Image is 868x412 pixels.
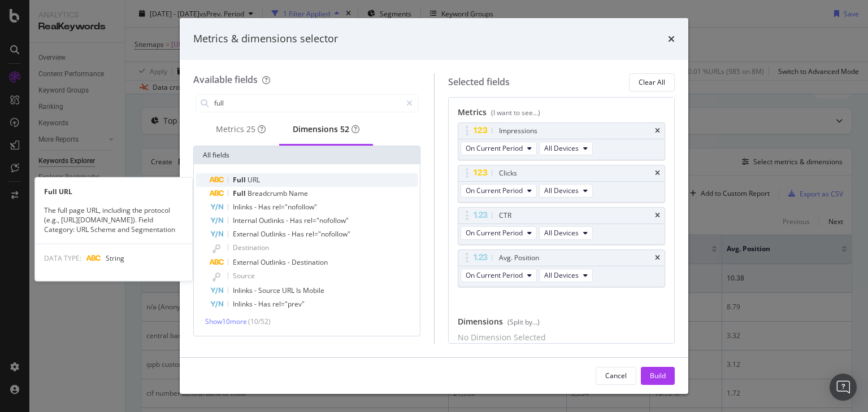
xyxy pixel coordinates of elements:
[491,108,540,117] div: (I want to see...)
[458,207,666,245] div: CTRtimesOn Current PeriodAll Devices
[233,257,261,267] span: External
[466,186,523,195] span: On Current Period
[248,175,260,185] span: URL
[292,229,306,239] span: Has
[290,216,304,225] span: Has
[248,189,289,198] span: Breadcrumb
[35,205,192,234] div: The full page URL, including the protocol (e.g., [URL][DOMAIN_NAME]). Field Category: URL Scheme ...
[213,95,401,112] input: Search by field name
[258,299,272,309] span: Has
[288,257,292,267] span: -
[544,143,579,153] span: All Devices
[507,317,540,327] div: (Split by...)
[466,228,523,238] span: On Current Period
[304,216,349,225] span: rel="nofollow"
[499,210,511,221] div: CTR
[539,226,593,240] button: All Devices
[233,299,254,309] span: Inlinks
[458,122,666,160] div: ImpressionstimesOn Current PeriodAll Devices
[596,367,636,385] button: Cancel
[639,77,665,87] div: Clear All
[655,170,660,177] div: times
[233,286,254,295] span: Inlinks
[303,286,324,295] span: Mobile
[466,143,523,153] span: On Current Period
[655,212,660,219] div: times
[650,371,666,380] div: Build
[544,270,579,280] span: All Devices
[458,107,666,122] div: Metrics
[458,332,546,343] div: No Dimension Selected
[233,216,259,225] span: Internal
[254,299,258,309] span: -
[289,189,308,198] span: Name
[248,317,271,326] span: ( 10 / 52 )
[292,257,328,267] span: Destination
[254,202,258,212] span: -
[259,216,286,225] span: Outlinks
[544,186,579,195] span: All Devices
[246,124,255,135] div: brand label
[272,202,317,212] span: rel="nofollow"
[233,175,248,185] span: Full
[233,202,254,212] span: Inlinks
[539,184,593,198] button: All Devices
[461,226,537,240] button: On Current Period
[205,317,247,326] span: Show 10 more
[466,270,523,280] span: On Current Period
[306,229,350,239] span: rel="nofollow"
[668,32,675,46] div: times
[641,367,675,385] button: Build
[246,124,255,134] span: 25
[629,73,675,91] button: Clear All
[461,184,537,198] button: On Current Period
[261,257,288,267] span: Outlinks
[282,286,296,295] span: URL
[216,124,266,135] div: Metrics
[340,124,349,134] span: 52
[458,249,666,287] div: Avg. PositiontimesOn Current PeriodAll Devices
[458,316,666,332] div: Dimensions
[233,243,269,252] span: Destination
[539,142,593,155] button: All Devices
[458,165,666,203] div: ClickstimesOn Current PeriodAll Devices
[258,286,282,295] span: Source
[293,124,359,135] div: Dimensions
[448,76,510,89] div: Selected fields
[288,229,292,239] span: -
[499,125,537,137] div: Impressions
[655,128,660,134] div: times
[258,202,272,212] span: Has
[233,189,248,198] span: Full
[539,269,593,282] button: All Devices
[340,124,349,135] div: brand label
[544,228,579,238] span: All Devices
[830,374,857,401] div: Open Intercom Messenger
[499,168,517,179] div: Clicks
[233,271,255,280] span: Source
[193,32,338,46] div: Metrics & dimensions selector
[605,371,627,380] div: Cancel
[499,252,539,264] div: Avg. Position
[254,286,258,295] span: -
[461,142,537,155] button: On Current Period
[194,146,420,164] div: All fields
[461,269,537,282] button: On Current Period
[35,187,192,196] div: Full URL
[233,229,261,239] span: External
[180,18,688,394] div: modal
[261,229,288,239] span: Outlinks
[272,299,305,309] span: rel="prev"
[286,216,290,225] span: -
[655,255,660,261] div: times
[296,286,303,295] span: Is
[193,73,258,86] div: Available fields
